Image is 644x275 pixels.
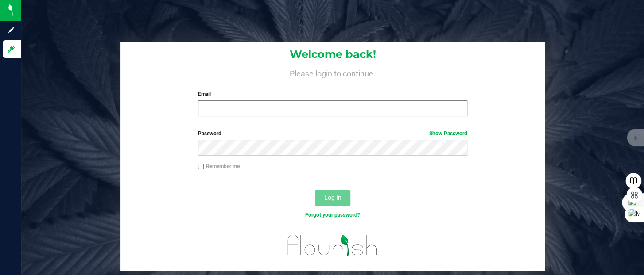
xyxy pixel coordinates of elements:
h4: Please login to continue. [120,67,544,78]
label: Remember me [198,162,240,170]
h1: Welcome back! [120,49,544,60]
img: flourish_logo.svg [279,228,385,262]
inline-svg: Log in [7,45,16,53]
input: Remember me [198,164,204,170]
a: Forgot your password? [305,212,360,218]
span: Password [198,130,221,137]
button: Log In [315,190,350,206]
span: Log In [324,194,341,201]
a: Show Password [429,130,467,137]
inline-svg: Sign up [7,26,16,34]
label: Email [198,90,467,98]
